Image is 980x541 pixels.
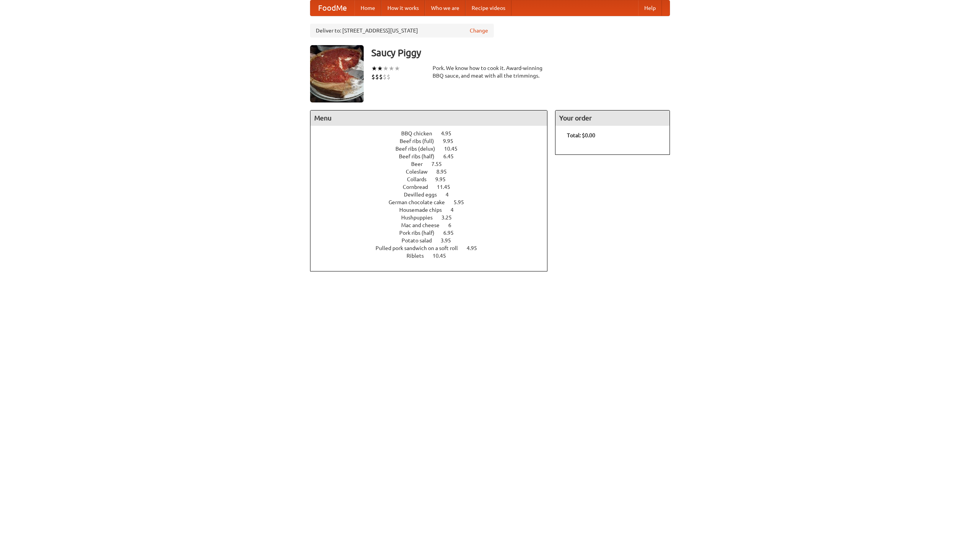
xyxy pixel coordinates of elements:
span: 3.25 [441,214,459,221]
span: 6 [448,222,459,228]
span: BBQ chicken [401,130,440,136]
a: FoodMe [310,0,354,16]
span: 4.95 [441,130,459,136]
a: Change [470,27,488,34]
span: Pulled pork sandwich on a soft roll [376,245,465,251]
a: Beef ribs (half) 6.45 [399,153,468,159]
span: 6.45 [443,153,461,159]
span: Beef ribs (delux) [395,146,443,152]
a: Potato salad 3.95 [402,237,465,244]
h3: Saucy Piggy [371,45,670,60]
span: 3.95 [441,237,459,244]
a: Cornbread 11.45 [403,184,464,190]
span: 7.55 [431,161,449,167]
li: $ [379,73,383,81]
a: Coleslaw 8.95 [406,169,461,175]
li: $ [371,73,375,81]
a: Home [354,0,381,16]
a: Hushpuppies 3.25 [401,214,466,221]
li: $ [383,73,387,81]
span: 9.95 [435,176,453,182]
a: Beef ribs (full) 9.95 [400,138,467,144]
div: Pork. We know how to cook it. Award-winning BBQ sauce, and meat with all the trimmings. [433,64,547,80]
a: BBQ chicken 4.95 [401,130,465,136]
span: Beef ribs (half) [399,153,442,159]
a: Beer 7.55 [411,161,456,167]
a: Devilled eggs 4 [404,192,463,198]
h4: Menu [310,110,547,126]
span: 4 [446,192,456,198]
span: Pork ribs (half) [399,230,442,236]
a: Beef ribs (delux) 10.45 [395,146,472,152]
li: ★ [371,64,377,73]
a: Who we are [425,0,465,16]
a: Help [638,0,662,16]
span: Beer [411,161,430,167]
span: Collards [407,176,434,182]
span: 8.95 [436,169,454,175]
span: Hushpuppies [401,214,440,221]
span: Potato salad [402,237,439,244]
h4: Your order [555,110,670,126]
a: Riblets 10.45 [407,253,460,259]
a: Collards 9.95 [407,176,460,182]
span: 9.95 [443,138,461,144]
span: Coleslaw [406,169,435,175]
li: ★ [389,64,394,73]
span: Devilled eggs [404,192,444,198]
span: Housemade chips [399,207,449,213]
span: 4 [451,207,461,213]
a: Recipe videos [465,0,511,16]
b: Total: $0.00 [567,132,595,138]
a: How it works [381,0,425,16]
span: 10.45 [444,146,465,152]
li: ★ [383,64,389,73]
li: $ [387,73,390,81]
span: 4.95 [467,245,485,251]
span: Beef ribs (full) [400,138,442,144]
a: Pork ribs (half) 6.95 [399,230,468,236]
span: Riblets [407,253,431,259]
span: German chocolate cake [389,199,452,205]
a: Pulled pork sandwich on a soft roll 4.95 [376,245,491,251]
span: 6.95 [443,230,461,236]
img: angular.jpg [310,45,364,102]
span: 11.45 [437,184,458,190]
span: 10.45 [433,253,454,259]
li: $ [375,73,379,81]
span: 5.95 [454,199,472,205]
div: Deliver to: [STREET_ADDRESS][US_STATE] [310,24,494,37]
li: ★ [394,64,400,73]
a: Housemade chips 4 [399,207,468,213]
a: Mac and cheese 6 [401,222,465,228]
span: Cornbread [403,184,436,190]
a: German chocolate cake 5.95 [389,199,478,205]
li: ★ [377,64,383,73]
span: Mac and cheese [401,222,447,228]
